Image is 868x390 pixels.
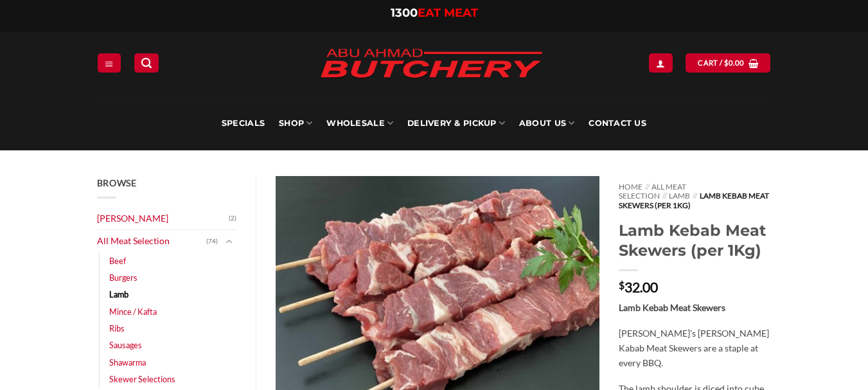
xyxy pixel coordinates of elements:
[519,96,574,150] a: About Us
[619,182,686,200] a: All Meat Selection
[619,182,642,191] a: Home
[589,96,646,150] a: Contact Us
[97,230,207,253] a: All Meat Selection
[221,235,236,249] button: Toggle
[693,191,697,200] span: //
[229,209,236,228] span: (2)
[222,96,265,150] a: Specials
[662,191,667,200] span: //
[109,286,128,303] a: Lamb
[698,57,744,69] span: Cart /
[109,269,137,286] a: Burgers
[619,326,771,370] p: [PERSON_NAME]’s [PERSON_NAME] Kabab Meat Skewers are a staple at every BBQ.
[109,320,125,337] a: Ribs
[326,96,393,150] a: Wholesale
[724,58,745,67] bdi: 0.00
[645,182,650,191] span: //
[619,279,658,295] bdi: 32.00
[686,53,770,72] a: View cart
[407,96,505,150] a: Delivery & Pickup
[649,53,672,72] a: Login
[206,232,218,251] span: (74)
[724,57,729,69] span: $
[109,303,157,320] a: Mince / Kafta
[309,40,553,89] img: Abu Ahmad Butchery
[98,53,121,72] a: Menu
[97,177,137,188] span: Browse
[619,302,725,313] strong: Lamb Kebab Meat Skewers
[391,6,478,20] a: 1300EAT MEAT
[109,337,142,353] a: Sausages
[619,191,768,209] span: Lamb Kebab Meat Skewers (per 1Kg)
[619,220,771,260] h1: Lamb Kebab Meat Skewers (per 1Kg)
[134,53,159,72] a: Search
[97,208,229,230] a: [PERSON_NAME]
[279,96,312,150] a: SHOP
[418,6,478,20] span: EAT MEAT
[391,6,418,20] span: 1300
[109,354,146,371] a: Shawarma
[669,191,690,200] a: Lamb
[109,253,126,269] a: Beef
[619,280,624,290] span: $
[109,371,175,387] a: Skewer Selections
